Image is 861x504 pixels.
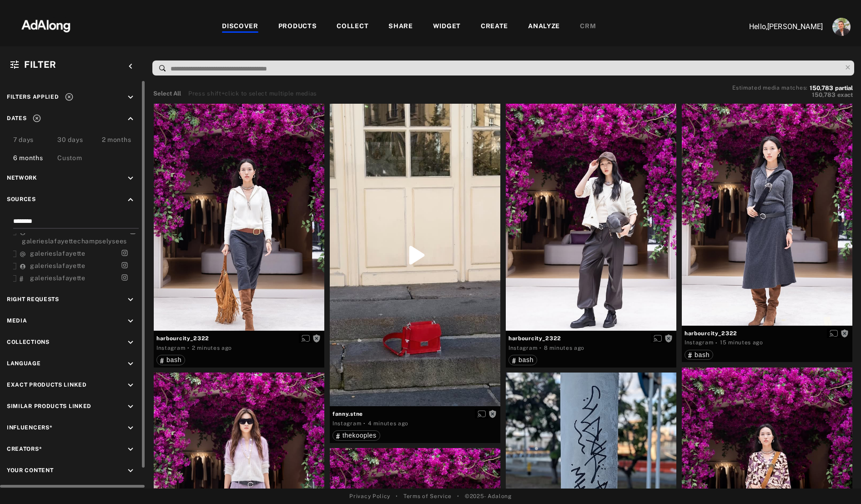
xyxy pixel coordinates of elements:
div: Press shift+click to select multiple medias [188,89,317,98]
i: keyboard_arrow_down [126,92,136,102]
time: 2025-10-15T06:33:07.000Z [544,345,584,351]
div: bash [688,352,710,358]
div: Custom [57,153,82,164]
button: Enable diffusion on this media [299,333,312,343]
span: © 2025 - Adalong [465,492,512,500]
div: 7 days [13,135,34,146]
span: · [363,420,366,427]
p: Hello, [PERSON_NAME] [732,21,823,32]
span: · [539,344,542,352]
i: keyboard_arrow_down [126,380,136,390]
div: CRM [580,21,596,32]
span: bash [695,351,710,358]
time: 2025-10-15T06:26:54.000Z [720,339,763,346]
span: Dates [7,115,27,121]
span: 150,783 [810,85,833,91]
span: • [457,492,459,500]
i: keyboard_arrow_down [126,316,136,326]
span: • [396,492,398,500]
span: Right Requests [7,296,59,302]
span: Rights not requested [665,335,673,341]
span: Exact Products Linked [7,382,87,388]
span: Media [7,318,27,324]
span: Creators* [7,446,42,452]
span: Rights not requested [841,330,849,336]
span: bash [519,356,534,363]
span: Filter [24,59,56,70]
img: ACg8ocLjEk1irI4XXb49MzUGwa4F_C3PpCyg-3CPbiuLEZrYEA=s96-c [832,18,851,36]
div: SHARE [388,21,413,32]
i: keyboard_arrow_down [126,466,136,476]
span: Similar Products Linked [7,403,91,409]
span: galerieslafayettechampselysees [22,237,127,245]
span: Estimated media matches: [732,85,808,91]
i: keyboard_arrow_left [126,61,136,71]
span: Influencers* [7,424,52,431]
div: Instagram [156,344,185,352]
button: Select All [153,89,181,98]
div: PRODUCTS [278,21,317,32]
button: Enable diffusion on this media [475,409,488,418]
span: Your Content [7,467,53,474]
span: bash [166,356,181,363]
span: Language [7,360,41,367]
button: 150,783exact [732,91,853,100]
a: Privacy Policy [349,492,390,500]
span: Network [7,175,37,181]
div: bash [512,357,534,363]
span: harbourcity_2322 [156,334,322,343]
div: Instagram [509,344,537,352]
div: 6 months [13,153,43,164]
time: 2025-10-15T06:37:00.000Z [368,420,408,427]
iframe: Chat Widget [816,460,861,504]
i: keyboard_arrow_down [126,359,136,369]
div: 30 days [57,135,83,146]
div: ANALYZE [528,21,560,32]
div: CREATE [481,21,508,32]
i: keyboard_arrow_down [126,338,136,348]
span: galerieslafayette [30,274,86,282]
i: keyboard_arrow_down [126,423,136,433]
div: Instagram [685,338,713,347]
button: Enable diffusion on this media [827,328,841,338]
span: · [715,339,718,347]
div: WIDGET [433,21,461,32]
span: Filters applied [7,94,59,100]
div: COLLECT [337,21,368,32]
i: keyboard_arrow_down [126,402,136,412]
i: keyboard_arrow_up [126,195,136,205]
button: Account settings [830,15,853,38]
i: keyboard_arrow_down [126,295,136,305]
div: thekooples [336,432,377,438]
span: 150,783 [812,91,836,98]
span: Rights not requested [312,335,321,341]
span: thekooples [342,432,377,439]
i: keyboard_arrow_up [126,114,136,124]
span: galerieslafayette [30,250,86,257]
span: Collections [7,339,50,345]
i: keyboard_arrow_down [126,444,136,454]
button: Enable diffusion on this media [651,333,665,343]
span: galerieslafayette [30,262,86,269]
div: Instagram [332,419,361,428]
div: bash [160,357,181,363]
button: 150,783partial [810,86,853,91]
div: DISCOVER [222,21,258,32]
span: · [187,344,190,352]
span: Rights not requested [488,410,497,417]
time: 2025-10-15T06:39:42.000Z [192,345,232,351]
span: harbourcity_2322 [509,334,674,343]
i: keyboard_arrow_down [126,173,136,183]
a: Terms of Service [403,492,452,500]
img: 63233d7d88ed69de3c212112c67096b6.png [6,11,86,39]
span: fanny.stne [332,410,498,418]
span: harbourcity_2322 [685,329,850,338]
span: Sources [7,196,36,202]
div: 2 months [102,135,131,146]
